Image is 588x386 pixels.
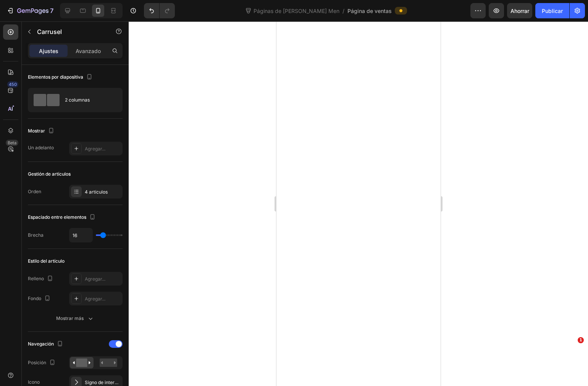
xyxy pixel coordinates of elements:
[535,3,569,18] button: Publicar
[28,145,54,150] font: Un adelanto
[85,276,105,282] font: Agregar...
[65,97,90,103] font: 2 columnas
[28,171,71,177] font: Gestión de artículos
[28,189,41,194] font: Orden
[39,48,58,54] font: Ajustes
[85,380,169,385] font: Signo de intercalación regular derecha
[85,189,108,195] font: 4 artículos
[56,315,84,321] font: Mostrar más
[76,48,101,54] font: Avanzado
[28,360,46,365] font: Posición
[28,258,65,264] font: Estilo del artículo
[562,349,580,367] iframe: Chat en vivo de Intercom
[85,296,105,302] font: Agregar...
[144,3,175,18] div: Deshacer/Rehacer
[50,7,53,15] font: 7
[9,82,17,87] font: 450
[276,21,441,386] iframe: Área de diseño
[28,214,86,220] font: Espaciado entre elementos
[37,28,62,36] font: Carrusel
[28,379,40,385] font: Icono
[37,27,102,36] p: Carrusel
[347,8,392,14] font: Página de ventas
[342,8,344,14] font: /
[69,228,92,242] input: Auto
[579,338,582,342] font: 1
[254,8,339,14] font: Páginas de [PERSON_NAME] Men
[507,3,532,18] button: Ahorrar
[28,296,41,301] font: Fondo
[8,140,16,145] font: Beta
[28,276,44,281] font: Relleno
[28,128,45,134] font: Mostrar
[28,312,123,325] button: Mostrar más
[28,74,83,80] font: Elementos por diapositiva
[28,341,54,347] font: Navegación
[510,8,529,14] font: Ahorrar
[3,3,57,18] button: 7
[542,8,563,14] font: Publicar
[28,232,44,238] font: Brecha
[85,146,105,152] font: Agregar...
